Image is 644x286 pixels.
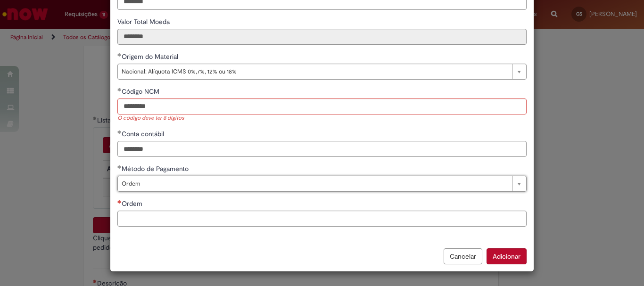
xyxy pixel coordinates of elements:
span: Obrigatório Preenchido [117,130,122,134]
input: Conta contábil [117,141,527,157]
span: Método de Pagamento [122,164,190,173]
span: Ordem [122,199,144,208]
span: Conta contábil [122,130,166,138]
input: Valor Total Moeda [117,29,527,45]
span: Obrigatório Preenchido [117,53,122,57]
span: Obrigatório Preenchido [117,88,122,91]
div: O código deve ter 8 dígitos [117,114,527,123]
span: Origem do Material [122,52,180,61]
input: Código NCM [117,98,527,114]
button: Cancelar [444,248,482,264]
span: Código NCM [122,87,161,96]
input: Ordem [117,211,527,227]
span: Somente leitura - Valor Total Moeda [117,17,172,26]
span: Nacional: Alíquota ICMS 0%,7%, 12% ou 18% [122,64,507,79]
span: Necessários [117,200,122,204]
button: Adicionar [487,248,527,264]
span: Ordem [122,176,507,191]
span: Obrigatório Preenchido [117,165,122,169]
